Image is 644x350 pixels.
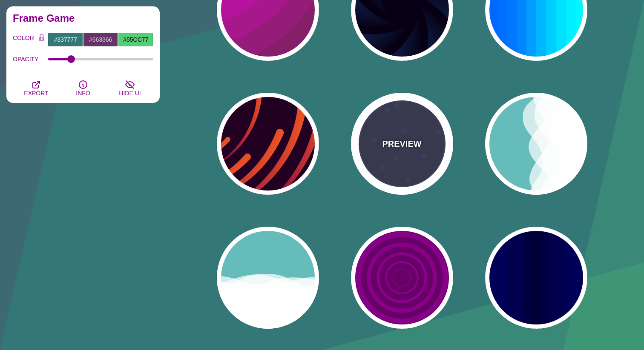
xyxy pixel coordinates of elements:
[35,32,48,44] button: Color Lock
[217,227,319,329] button: horizontal flowing waves animated divider
[76,90,90,97] span: INFO
[485,227,587,329] button: blue curtain animation effect
[13,54,48,65] label: OPACITY
[485,93,587,195] button: vertical flowing waves animated divider
[13,73,60,103] button: EXPORT
[119,90,141,97] span: HIDE UI
[106,73,153,103] button: HIDE UI
[351,227,453,329] button: animated sequence of ripples
[13,32,35,47] label: COLOR
[382,137,421,150] p: PREVIEW
[13,15,153,22] h2: Frame Game
[351,93,453,195] button: PREVIEWdancing particle loopdancing particle loop
[60,73,106,103] button: INFO
[24,90,48,97] span: EXPORT
[217,93,319,195] button: a slow spinning tornado of design elements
